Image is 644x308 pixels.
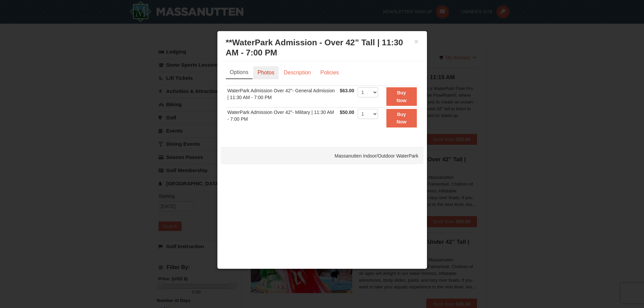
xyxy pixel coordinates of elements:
button: × [414,38,419,45]
strong: Buy Now [397,90,407,103]
span: $50.00 [340,110,354,115]
strong: Buy Now [397,112,407,124]
td: WaterPark Admission Over 42"- General Admission | 11:30 AM - 7:00 PM [226,86,338,108]
h3: **WaterPark Admission - Over 42” Tall | 11:30 AM - 7:00 PM [226,38,419,58]
span: $63.00 [340,88,354,93]
a: Description [279,66,315,79]
div: Massanutten Indoor/Outdoor WaterPark [221,147,424,164]
a: Options [226,66,253,79]
button: Buy Now [386,109,417,127]
button: Buy Now [386,87,417,106]
a: Policies [316,66,343,79]
td: WaterPark Admission Over 42"- Military | 11:30 AM - 7:00 PM [226,107,338,128]
a: Photos [253,66,279,79]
